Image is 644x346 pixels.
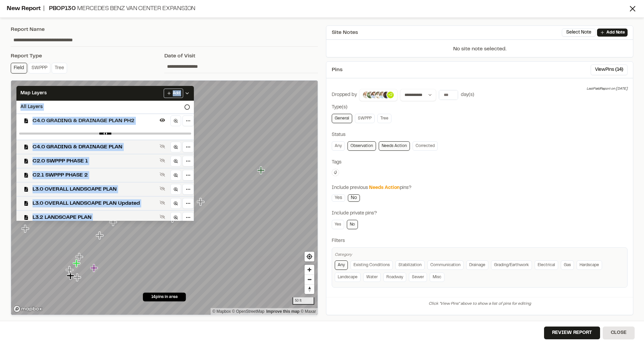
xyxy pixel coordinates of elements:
div: day(s) [461,91,474,99]
a: Yes [332,194,345,202]
a: General [332,114,352,123]
span: Site Notes [332,29,358,37]
button: Review Report [544,327,600,339]
a: Hardscape [577,260,602,270]
a: Zoom to layer [170,156,181,166]
div: Report Type [11,52,164,60]
div: Map marker [197,198,206,206]
div: Dropped by [332,91,357,99]
div: Tags [332,159,628,166]
button: Show layer [158,156,166,164]
a: Yes [332,220,344,229]
img: Sinuhe Perez [362,91,370,99]
span: L3.0 OVERALL LANDSCAPE PLAN [33,185,157,193]
div: New Report [7,4,628,13]
div: All Layers [16,101,194,113]
span: 14 pins in area [151,294,178,300]
span: Pins [332,66,342,74]
a: Mapbox [212,309,231,314]
a: Sewer [409,273,427,282]
span: Reset bearing to north [305,285,314,294]
span: C2.0 SWPPP PHASE 1 [33,157,157,165]
div: Type(s) [332,104,628,111]
a: Grading/Earthwork [491,260,532,270]
a: No [348,194,360,202]
a: Roadway [383,273,406,282]
button: ViewPins (14) [591,64,628,75]
div: Map marker [96,231,105,240]
a: Zoom to layer [170,212,181,223]
button: Zoom out [305,275,314,284]
div: 50 ft [292,297,314,305]
a: OpenStreetMap [232,309,265,314]
a: Maxar [301,309,316,314]
a: Drainage [466,260,488,270]
img: Shawn Simons [370,91,378,99]
p: No site note selected. [326,45,633,57]
button: Zoom in [305,265,314,275]
a: Zoom to layer [170,142,181,152]
a: Any [332,141,345,151]
a: Communication [427,260,464,270]
button: Reset bearing to north [305,284,314,294]
button: Hide layer [158,116,166,124]
span: Needs Action [369,186,400,190]
div: Click "View Pins" above to show a list of pins for editing [326,297,633,310]
button: Select Note [562,29,596,37]
a: Needs Action [379,141,410,151]
button: Edit Tags [332,169,339,176]
div: Include previous pins? [332,184,628,192]
a: Existing Conditions [351,260,393,270]
button: +2 [359,89,397,101]
a: Electrical [535,260,558,270]
a: SWPPP [355,114,375,123]
a: Zoom to layer [170,115,181,126]
img: Wayne Lee [366,91,374,99]
div: Report Name [11,26,318,34]
span: C2.1 SWPPP PHASE 2 [33,171,157,179]
a: Corrected [413,141,438,151]
button: Show layer [158,185,166,193]
span: Mercedes Benz Van Center Expansion [77,6,195,11]
a: Stabilization [395,260,425,270]
a: Any [335,260,348,270]
div: Category [335,252,625,258]
button: Close [603,327,635,339]
div: Map marker [67,271,75,280]
a: Gas [561,260,574,270]
div: Status [332,131,628,139]
div: Last Field Report on [DATE] [587,86,628,92]
a: Zoom to layer [170,198,181,209]
a: Zoom to layer [170,184,181,195]
div: Map marker [73,273,82,282]
span: L3.2 LANDSCAPE PLAN [33,213,157,221]
a: Misc [430,273,444,282]
span: ( 14 ) [615,66,623,73]
div: Map marker [90,264,99,273]
a: Zoom to layer [170,170,181,181]
img: Jake Wastler [374,91,382,99]
div: Map marker [66,266,74,275]
p: Add Note [606,30,625,36]
a: Observation [347,141,376,151]
div: Include private pins? [332,210,628,217]
span: Zoom out [305,275,314,284]
img: Blake Thomas-Wolfe [378,91,386,99]
button: Show layer [158,199,166,207]
a: Water [363,273,381,282]
button: Show layer [158,213,166,221]
div: Map marker [73,259,82,268]
button: Find my location [305,252,314,261]
img: Mary Martinich [382,91,390,99]
div: Map marker [257,166,266,175]
span: Add [173,90,180,96]
button: Show layer [158,142,166,150]
div: Map marker [75,253,84,261]
span: C4.0 GRADING & DRAINAGE PLAN [33,143,157,151]
a: Map feedback [266,309,300,314]
a: No [347,220,358,229]
span: PBOP130 [49,6,76,11]
p: +2 [388,92,393,98]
